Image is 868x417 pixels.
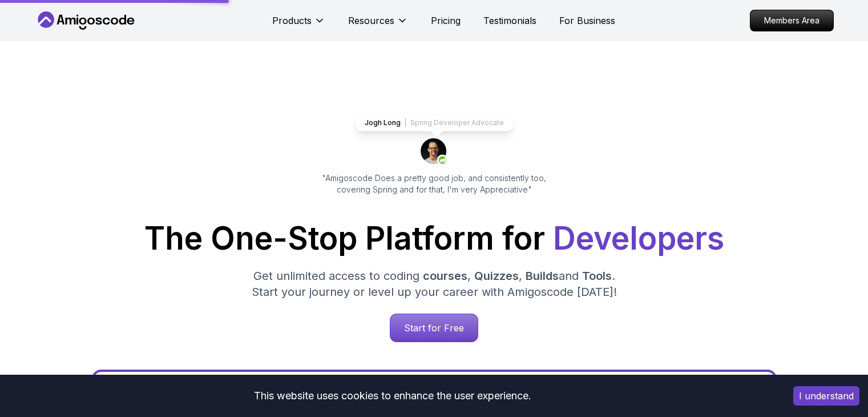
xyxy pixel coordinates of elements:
[390,314,478,342] a: Start for Free
[750,10,834,31] a: Members Area
[272,14,312,27] p: Products
[390,314,478,342] p: Start for Free
[348,14,394,27] p: Resources
[559,14,615,27] a: For Business
[483,14,536,27] a: Testimonials
[410,118,504,127] p: Spring Developer Advocate
[553,219,724,257] span: Developers
[526,269,559,283] span: Builds
[750,10,833,31] p: Members Area
[365,118,401,127] p: Jogh Long
[44,223,825,254] h1: The One-Stop Platform for
[272,14,325,37] button: Products
[9,383,776,408] div: This website uses cookies to enhance the user experience.
[423,269,467,283] span: courses
[243,268,626,300] p: Get unlimited access to coding , , and . Start your journey or level up your career with Amigosco...
[421,138,448,166] img: josh long
[348,14,408,37] button: Resources
[474,269,519,283] span: Quizzes
[793,386,859,406] button: Accept cookies
[431,14,461,27] a: Pricing
[306,173,562,195] p: "Amigoscode Does a pretty good job, and consistently too, covering Spring and for that, I'm very ...
[582,269,612,283] span: Tools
